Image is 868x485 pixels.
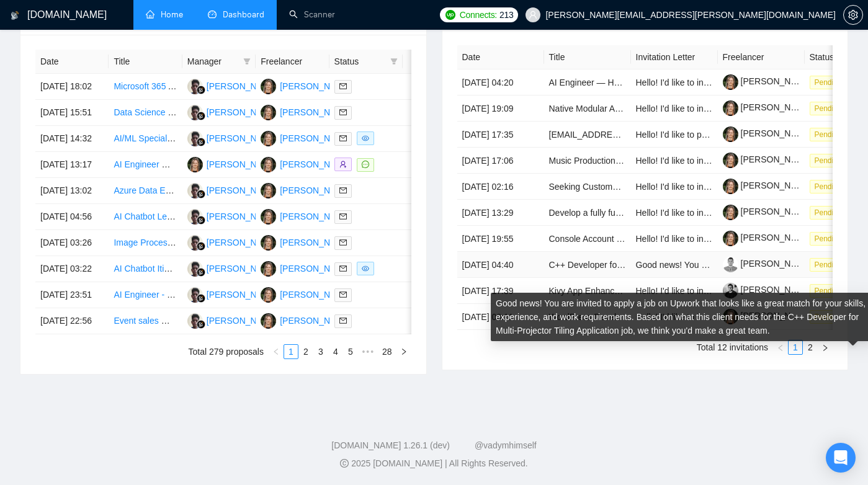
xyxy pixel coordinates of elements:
[396,344,411,359] li: Next Page
[773,340,788,355] button: left
[723,259,812,269] a: [PERSON_NAME]
[197,242,205,251] img: gigradar-bm.png
[344,345,357,358] a: 5
[408,183,423,198] button: like
[114,290,275,300] a: AI Engineer - Real Estate Financial Model
[261,209,276,225] img: IM
[803,340,817,354] a: 2
[35,282,109,308] td: [DATE] 23:51
[339,187,347,194] span: mail
[358,344,378,359] span: •••
[261,261,276,277] img: IM
[243,58,251,65] span: filter
[261,289,351,299] a: IM[PERSON_NAME]
[35,308,109,334] td: [DATE] 22:56
[777,344,784,352] span: left
[261,287,276,303] img: IM
[378,345,396,358] a: 28
[810,102,847,115] span: Pending
[328,344,343,359] li: 4
[496,296,868,337] div: Good news! You are invited to apply a job on Upwork that looks like a great match for your skills...
[788,340,803,355] li: 1
[197,294,205,303] img: gigradar-bm.png
[408,79,423,94] button: like
[457,226,544,252] td: [DATE] 19:55
[631,45,718,69] th: Invitation Letter
[339,265,347,272] span: mail
[109,50,182,74] th: Title
[189,344,264,359] li: Total 279 proposals
[723,127,738,142] img: c1jAVRRm5OWtzINurvG_n1C4sHLEK6PX3YosBnI2IZBEJRv5XQ2vaVIXksxUv1o8gt
[810,103,852,113] a: Pending
[457,278,544,304] td: [DATE] 17:39
[197,86,205,94] img: gigradar-bm.png
[207,236,278,249] div: [PERSON_NAME]
[810,232,847,246] span: Pending
[549,260,746,270] a: C++ Developer for Multi-Projector Tiling Application
[411,211,419,221] span: like
[331,440,450,450] a: [DOMAIN_NAME] 1.26.1 (dev)
[810,129,852,139] a: Pending
[339,291,347,298] span: mail
[818,340,833,355] button: right
[11,6,19,25] img: logo
[723,180,812,190] a: [PERSON_NAME]
[457,122,544,148] td: [DATE] 17:35
[261,263,351,273] a: IM[PERSON_NAME]
[313,344,328,359] li: 3
[187,289,278,299] a: AK[PERSON_NAME]
[544,226,631,252] td: Console Account Rental with Setup Assistance for App Publishing
[261,315,351,325] a: IM[PERSON_NAME]
[339,135,347,142] span: mail
[289,9,335,20] a: searchScanner
[457,96,544,122] td: [DATE] 19:09
[411,81,419,91] span: like
[261,157,276,172] img: IM
[549,286,711,296] a: Kivy App Enhancement for Raspberry Pi 4
[411,264,419,274] span: like
[187,55,238,68] span: Manager
[362,135,369,142] span: eye
[723,74,738,90] img: c1jAVRRm5OWtzINurvG_n1C4sHLEK6PX3YosBnI2IZBEJRv5XQ2vaVIXksxUv1o8gt
[390,58,398,65] span: filter
[544,45,631,69] th: Title
[114,238,326,247] a: Image Processing & Data Extraction Specialist Needed
[810,181,852,191] a: Pending
[718,45,805,69] th: Freelancer
[197,112,205,120] img: gigradar-bm.png
[549,156,719,166] a: Music Production and Composition Services
[810,207,852,217] a: Pending
[187,313,203,329] img: AK
[339,213,347,220] span: mail
[187,287,203,303] img: AK
[261,237,351,247] a: IM[PERSON_NAME]
[843,5,863,25] button: setting
[549,130,696,140] a: [EMAIL_ADDRESS][DOMAIN_NAME]
[109,100,182,126] td: Data Science Project for the Music Industry
[818,340,833,355] li: Next Page
[223,9,264,20] span: Dashboard
[723,207,812,216] a: [PERSON_NAME]
[280,184,351,197] div: [PERSON_NAME]
[544,278,631,304] td: Kivy App Enhancement for Raspberry Pi 4
[207,210,278,223] div: [PERSON_NAME]
[280,210,351,223] div: [PERSON_NAME]
[261,183,276,198] img: IM
[261,131,276,146] img: IM
[723,205,738,220] img: c1jAVRRm5OWtzINurvG_n1C4sHLEK6PX3YosBnI2IZBEJRv5XQ2vaVIXksxUv1o8gt
[187,133,278,143] a: AK[PERSON_NAME]
[280,262,351,275] div: [PERSON_NAME]
[358,344,378,359] li: Next 5 Pages
[544,122,631,148] td: Za9533512@gmail.com
[109,74,182,100] td: Microsoft 365 AI Agent Development for Construction Templates
[723,285,812,295] a: [PERSON_NAME]
[408,209,423,224] button: like
[114,107,280,117] a: Data Science Project for the Music Industry
[339,161,347,168] span: user-add
[810,154,847,167] span: Pending
[339,82,347,90] span: mail
[544,200,631,226] td: Develop a fully functional web application for use by technical and non technical users
[109,204,182,230] td: AI Chatbot Learning need expert
[187,131,203,146] img: AK
[280,79,351,93] div: [PERSON_NAME]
